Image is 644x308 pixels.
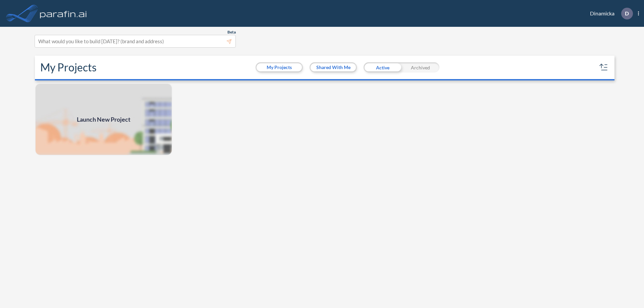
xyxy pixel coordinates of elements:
[257,63,302,71] button: My Projects
[625,10,629,16] p: D
[580,8,639,19] div: Dinamicka
[40,61,97,74] h2: My Projects
[311,63,356,71] button: Shared With Me
[227,29,236,35] span: Beta
[401,62,439,72] div: Archived
[35,83,172,156] a: Launch New Project
[39,7,88,20] img: logo
[364,62,401,72] div: Active
[598,62,609,73] button: sort
[35,83,172,156] img: add
[77,115,130,124] span: Launch New Project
